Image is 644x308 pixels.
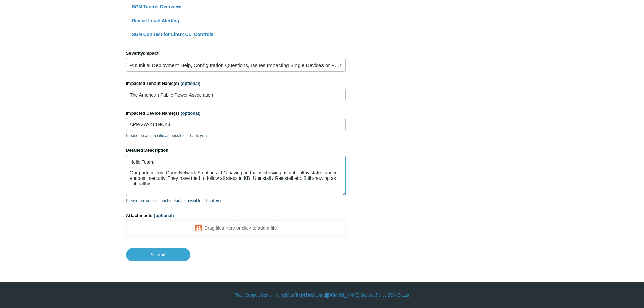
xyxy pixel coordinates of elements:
span: (optional) [154,213,174,218]
p: Please be as specific as possible. Thank you. [126,133,346,139]
span: (optional) [181,81,200,86]
span: (optional) [181,111,200,116]
a: SGN Connect for Linux CLI Controls [132,32,214,37]
a: P3: Initial Deployment Help, Configuration Questions, Issues Impacting Single Devices or Past Out... [126,58,346,72]
label: Impacted Device Name(s) [126,110,346,117]
a: SGN Tunnel Overview [132,4,181,9]
input: Submit [126,248,190,261]
a: SGN Status [388,292,409,298]
label: Attachments [126,212,346,219]
label: Detailed Description [126,147,346,154]
a: Todyl Support Center Home [235,292,285,298]
div: | | | | [126,292,518,298]
a: Device Level Alerting [132,18,180,23]
a: Your Todyl Dashboard [286,292,326,298]
p: Please provide as much detail as possible. Thank you. [126,198,346,204]
label: Impacted Tenant Name(s) [126,80,346,87]
label: Severity/Impact [126,50,346,57]
a: [DOMAIN_NAME] [327,292,359,298]
a: Support Policy [360,292,386,298]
